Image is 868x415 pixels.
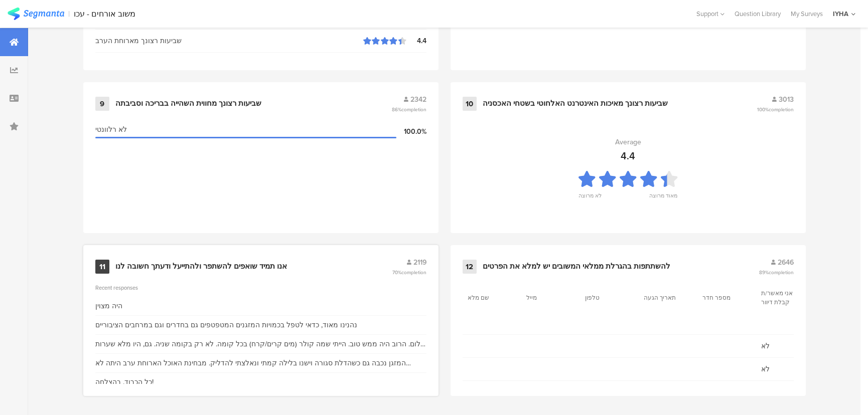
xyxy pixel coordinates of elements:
[74,9,135,19] div: משוב אורחים - עכו
[786,9,828,19] a: My Surveys
[401,269,426,276] span: completion
[468,293,513,302] section: שם מלא
[761,341,810,351] span: לא
[696,6,725,22] div: Support
[410,94,426,105] span: 2342
[702,293,748,302] section: מספר חדר
[757,106,794,113] span: 100%
[833,9,848,19] div: IYHA
[463,260,477,274] div: 12
[8,8,64,20] img: segmanta logo
[401,106,426,113] span: completion
[95,301,122,311] div: היה מצוין
[95,97,109,111] div: 9
[483,262,670,272] div: להשתתפות בהגרלת ממלאי המשובים יש למלא את הפרטים
[115,99,261,109] div: שביעות רצונך מחווית השהייה בבריכה וסביבתה
[759,269,794,276] span: 89%
[68,8,70,20] div: |
[526,293,571,302] section: מייל
[769,106,794,113] span: completion
[95,320,357,330] div: נהנינו מאוד, כדאי לטפל בכמויות המזגנים המטפטפים גם בחדרים וגם במרחבים הציבוריים
[778,257,794,268] span: 2646
[578,191,602,205] div: לא מרוצה
[463,97,477,111] div: 10
[95,124,127,135] span: לא רלוונטי
[392,269,426,276] span: 70%
[483,99,668,109] div: שביעות רצונך מאיכות האינטרנט האלחוטי בשטחי האכסניה
[761,289,806,307] section: אני מאשר/ת קבלת דיוור
[95,260,109,274] div: 11
[730,9,786,19] a: Question Library
[779,94,794,105] span: 3013
[413,257,426,268] span: 2119
[396,126,426,137] div: 100.0%
[392,106,426,113] span: 86%
[769,269,794,276] span: completion
[406,36,426,46] div: 4.4
[95,358,426,368] div: המזגן נכבה גם כשהדלת סגורה וישנו בלילה קמתי ונאלצתי להדליק. מבחינת האוכל הארוחת ערב היתה לא טעימה...
[621,148,635,163] div: 4.4
[95,284,426,292] div: Recent responses
[115,262,287,272] div: אנו תמיד שואפים להשתפר ולהתייעל ודעתך חשובה לנו
[95,36,363,46] div: שביעות רצונך מארוחת הערב
[585,293,630,302] section: טלפון
[615,137,641,147] div: Average
[95,339,426,349] div: שלום. הרוב היה ממש טוב. הייתי שמה קולר (מים קרים/קרח) בכל קומה. לא רק בקומה שניה. גם, היו מלא שער...
[761,364,810,374] span: לא
[649,191,677,205] div: מאוד מרוצה
[95,377,154,387] div: כל הכבוד, בהצלחה!
[644,293,689,302] section: תאריך הגעה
